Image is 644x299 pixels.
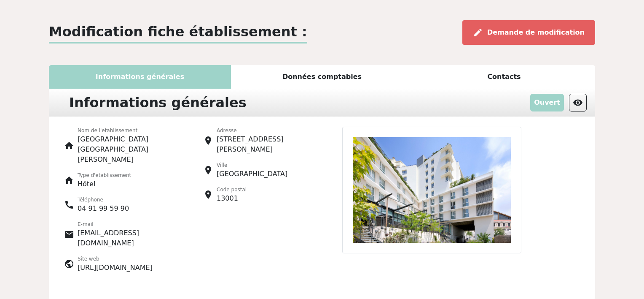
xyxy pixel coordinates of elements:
span: home [64,141,74,151]
p: Type d'etablissement [78,171,131,179]
p: Nom de l'etablissement [78,127,178,134]
span: public [64,259,74,269]
p: Modification fiche établissement : [49,22,307,43]
img: 1.jpg [342,127,521,253]
div: Informations générales [49,65,231,89]
p: [URL][DOMAIN_NAME] [78,263,153,273]
p: 13001 [217,193,247,204]
span: edit [473,27,483,38]
p: [GEOGRAPHIC_DATA] [GEOGRAPHIC_DATA][PERSON_NAME] [78,134,178,165]
div: Données comptables [231,65,413,89]
p: E-mail [78,220,178,228]
p: Site web [78,255,153,263]
p: Téléphone [78,196,129,204]
span: visibility [573,98,583,108]
span: call [64,200,74,210]
div: Informations générales [64,92,252,113]
p: Adresse [217,127,317,134]
button: visibility [569,94,587,111]
span: email [64,229,74,239]
p: Hôtel [78,179,131,189]
p: Code postal [217,186,247,193]
p: L'établissement peut être fermé avec une demande de modification [530,94,564,111]
span: place [203,165,213,175]
p: [EMAIL_ADDRESS][DOMAIN_NAME] [78,228,178,248]
p: [GEOGRAPHIC_DATA] [217,169,287,179]
span: place [203,190,213,200]
p: [STREET_ADDRESS][PERSON_NAME] [217,134,317,155]
div: Contacts [413,65,595,89]
p: 04 91 99 59 90 [78,204,129,214]
span: Demande de modification [487,28,585,36]
span: home [64,175,74,185]
p: Ville [217,161,287,169]
span: place [203,136,213,146]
